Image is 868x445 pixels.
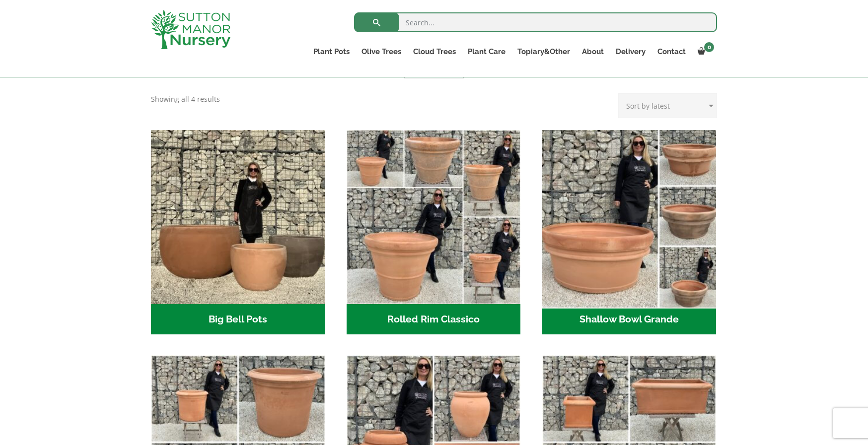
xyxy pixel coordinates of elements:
[542,130,717,334] a: Visit product category Shallow Bowl Grande
[151,130,325,334] a: Visit product category Big Bell Pots
[651,45,692,59] a: Contact
[151,304,325,335] h2: Big Bell Pots
[151,93,220,105] p: Showing all 4 results
[576,45,610,59] a: About
[354,12,717,32] input: Search...
[407,45,462,59] a: Cloud Trees
[538,126,721,308] img: Shallow Bowl Grande
[307,45,356,59] a: Plant Pots
[151,130,325,304] img: Big Bell Pots
[542,304,717,335] h2: Shallow Bowl Grande
[704,42,714,52] span: 0
[347,304,521,335] h2: Rolled Rim Classico
[610,45,651,59] a: Delivery
[347,130,521,334] a: Visit product category Rolled Rim Classico
[618,93,717,118] select: Shop order
[462,45,511,59] a: Plant Care
[347,130,521,304] img: Rolled Rim Classico
[511,45,576,59] a: Topiary&Other
[692,45,717,59] a: 0
[356,45,407,59] a: Olive Trees
[151,10,230,49] img: logo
